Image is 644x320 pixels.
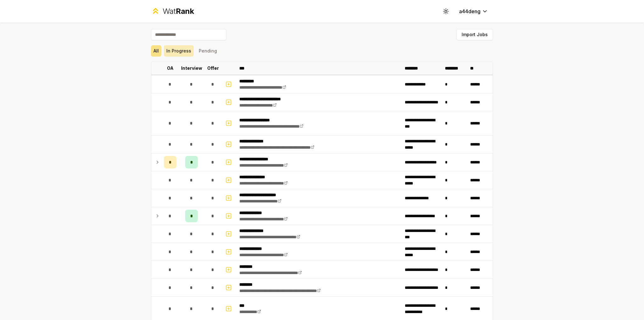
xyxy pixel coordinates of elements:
p: Interview [181,65,202,71]
div: Wat [163,6,194,16]
span: a44deng [459,8,480,15]
a: WatRank [151,6,194,16]
button: Pending [196,45,219,57]
button: Import Jobs [456,29,493,40]
button: a44deng [454,6,493,17]
button: All [151,45,161,57]
button: In Progress [164,45,194,57]
p: OA [167,65,174,71]
p: Offer [207,65,219,71]
span: Rank [176,7,194,16]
